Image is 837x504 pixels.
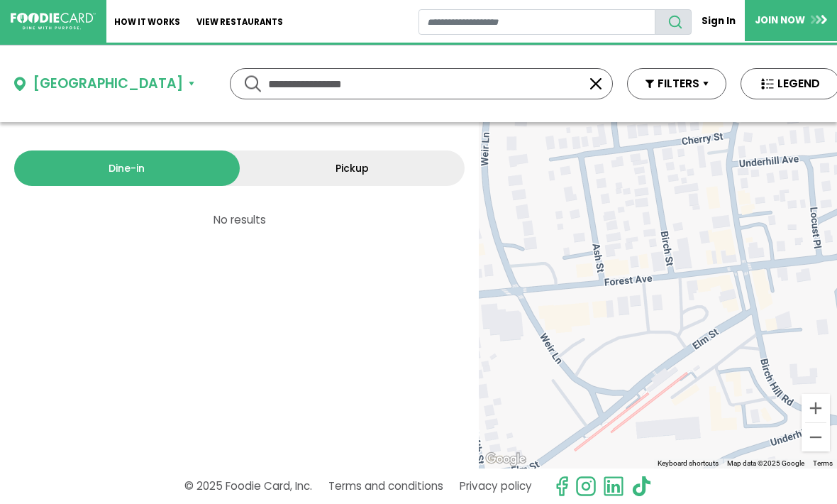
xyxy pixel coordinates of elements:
[4,214,475,225] p: No results
[33,74,183,94] div: [GEOGRAPHIC_DATA]
[460,473,532,498] a: Privacy policy
[658,459,719,469] button: Keyboard shortcuts
[184,473,312,498] p: © 2025 Foodie Card, Inc.
[551,476,572,497] svg: check us out on facebook
[328,473,443,498] a: Terms and conditions
[240,150,465,186] a: Pickup
[11,13,96,30] img: FoodieCard; Eat, Drink, Save, Donate
[813,459,833,467] a: Terms
[655,9,692,35] button: search
[627,68,726,99] button: FILTERS
[418,9,656,35] input: restaurant search
[802,423,830,451] button: Zoom out
[14,74,194,94] button: [GEOGRAPHIC_DATA]
[802,394,830,422] button: Zoom in
[631,476,652,497] img: tiktok.svg
[692,9,745,33] a: Sign In
[14,150,240,186] a: Dine-in
[482,450,529,469] a: Open this area in Google Maps (opens a new window)
[727,459,804,467] span: Map data ©2025 Google
[482,450,529,469] img: Google
[603,476,624,497] img: linkedin.svg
